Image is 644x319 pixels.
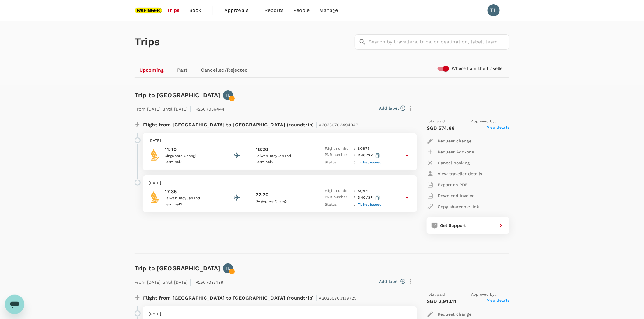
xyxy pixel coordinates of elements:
[452,65,505,72] h6: Where I am the traveller
[319,122,359,127] span: A20250703494343
[488,4,500,16] div: TL
[165,146,219,153] p: 11:40
[190,278,191,286] span: |
[256,191,269,198] p: 22:20
[226,265,230,271] p: TL
[196,63,253,77] a: Cancelled/Rejected
[165,195,219,201] p: Taiwan Taoyuan Intl
[190,105,191,113] span: |
[325,152,352,159] p: PNR number
[143,118,359,129] p: Flight from [GEOGRAPHIC_DATA] to [GEOGRAPHIC_DATA] (roundtrip)
[354,194,355,202] p: :
[438,171,482,177] p: View traveller details
[149,191,161,203] img: Singapore Airlines
[438,138,471,144] p: Request change
[427,292,445,298] span: Total paid
[165,153,219,159] p: Singapore Changi
[354,202,355,208] p: :
[325,194,352,202] p: PNR number
[149,138,411,144] p: [DATE]
[135,276,224,287] p: From [DATE] until [DATE] TR2507037439
[169,63,196,77] a: Past
[427,125,455,132] p: SGD 574.88
[379,105,405,111] button: Add label
[135,263,221,273] h6: Trip to [GEOGRAPHIC_DATA]
[256,198,310,204] p: Singapore Changi
[189,7,201,14] span: Book
[369,34,509,50] input: Search by travellers, trips, or destination, label, team
[165,201,219,208] p: Terminal 2
[226,92,230,98] p: TL
[471,292,509,298] span: Approved by
[358,146,370,152] p: SQ 878
[471,118,509,125] span: Approved by
[427,190,474,201] button: Download invoice
[165,188,219,195] p: 17:35
[264,7,284,14] span: Reports
[149,180,411,186] p: [DATE]
[354,152,355,159] p: :
[256,146,268,153] p: 16:20
[438,311,471,317] p: Request change
[354,159,355,166] p: :
[135,21,160,63] h1: Trips
[358,160,382,164] span: Ticket issued
[358,202,382,207] span: Ticket issued
[143,292,357,303] p: Flight from [GEOGRAPHIC_DATA] to [GEOGRAPHIC_DATA] (roundtrip)
[135,90,221,100] h6: Trip to [GEOGRAPHIC_DATA]
[427,179,468,190] button: Export as PDF
[427,146,474,157] button: Request Add-ons
[135,63,169,77] a: Upcoming
[379,278,405,284] button: Add label
[358,188,370,194] p: SQ 879
[487,125,509,132] span: View details
[427,201,479,212] button: Copy shareable link
[149,311,411,317] p: [DATE]
[438,204,479,210] p: Copy shareable link
[320,7,338,14] span: Manage
[135,103,225,114] p: From [DATE] until [DATE] TR2507036444
[149,149,161,161] img: Singapore Airlines
[440,223,466,228] span: Get Support
[358,152,381,159] p: DH6VSP
[325,188,352,194] p: Flight number
[427,298,457,305] p: SGD 2,913.11
[438,182,468,188] p: Export as PDF
[319,296,357,300] span: A20250703139725
[256,153,310,159] p: Taiwan Taoyuan Intl
[427,157,470,168] button: Cancel booking
[315,293,317,302] span: |
[315,120,317,129] span: |
[325,146,352,152] p: Flight number
[358,194,381,202] p: DH6VSP
[354,188,355,194] p: :
[427,118,445,125] span: Total paid
[354,146,355,152] p: :
[293,7,310,14] span: People
[224,7,255,14] span: Approvals
[256,159,310,165] p: Terminal 2
[325,159,352,166] p: Status
[167,7,180,14] span: Trips
[438,160,470,166] p: Cancel booking
[135,4,163,17] img: Palfinger Asia Pacific Pte Ltd
[438,149,474,155] p: Request Add-ons
[427,135,471,146] button: Request change
[487,298,509,305] span: View details
[5,295,24,314] iframe: Button to launch messaging window
[325,202,352,208] p: Status
[165,159,219,165] p: Terminal 3
[427,168,482,179] button: View traveller details
[438,193,474,199] p: Download invoice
